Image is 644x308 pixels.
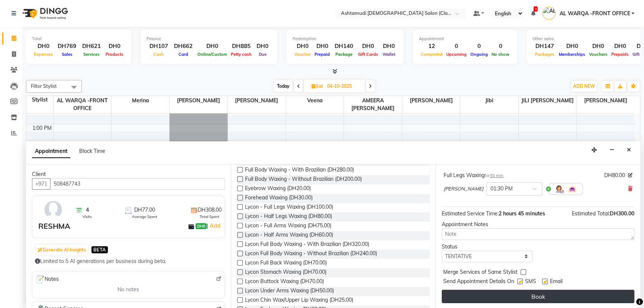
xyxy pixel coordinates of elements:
[609,42,631,51] div: DH0
[245,277,324,287] span: Lycon Buttock Waxing (DH70.00)
[610,210,634,217] span: DH300.00
[31,124,53,132] div: 1:00 PM
[550,277,563,287] span: Email
[532,42,557,51] div: DH147
[60,52,74,57] span: Sales
[419,36,511,42] div: Appointment
[200,214,219,219] span: Total Spent
[444,171,503,179] div: Full Legs Waxing
[356,52,380,57] span: Gift Cards
[245,259,327,268] span: Lycon Full Back Waxing (DH70.00)
[245,203,333,212] span: Lycon - Full Legs Waxing (DH100.00)
[198,206,222,214] span: DH308.00
[442,221,634,228] div: Appointment Notes
[531,10,535,17] a: 1
[146,42,171,51] div: DH107
[170,96,227,105] span: [PERSON_NAME]
[313,52,332,57] span: Prepaid
[568,185,577,193] img: Interior.png
[54,96,111,113] span: AL WARQA -FRONT OFFICE
[208,221,221,230] a: Add
[534,6,538,12] span: 1
[325,81,362,92] input: 2025-10-04
[254,42,271,51] div: DH0
[245,287,334,296] span: Lycon Under Arms Waxing (DH50.00)
[468,42,490,51] div: 0
[571,81,597,92] button: ADD NEW
[442,210,499,217] span: Estimated Service Time:
[38,221,70,232] div: RESHMA
[609,52,631,57] span: Prepaids
[442,243,532,251] div: Status
[557,42,587,51] div: DH0
[32,42,55,51] div: DH0
[419,52,444,57] span: Completed
[468,52,490,57] span: Ongoing
[402,96,460,105] span: [PERSON_NAME]
[83,214,92,219] span: Visits
[228,96,286,105] span: [PERSON_NAME]
[132,214,157,219] span: Average Spent
[32,145,70,158] span: Appointment
[245,240,369,250] span: Lycon Full Body Waxing - With Brazilian (DH320.00)
[442,290,634,303] button: Book
[604,171,625,179] span: DH80.00
[32,36,125,42] div: Total
[32,52,55,57] span: Expenses
[171,42,196,51] div: DH662
[577,96,635,105] span: [PERSON_NAME]
[229,42,254,51] div: DH885
[293,52,313,57] span: Voucher
[245,222,331,231] span: Lycon - Full Arms Waxing (DH75.00)
[490,42,511,51] div: 0
[112,96,169,105] span: Merina
[26,96,53,104] div: Stylist
[334,52,354,57] span: Package
[554,185,563,193] img: Hairdresser.png
[533,52,556,57] span: Packages
[245,194,313,203] span: Forehead Waxing (DH30.00)
[91,246,108,253] span: BETA
[356,42,380,51] div: DH0
[81,52,102,57] span: Services
[42,199,64,221] img: avatar
[196,42,229,51] div: DH0
[419,42,444,51] div: 12
[245,175,362,185] span: Full Body Waxing - Without Brazilian (DH200.00)
[245,212,332,222] span: Lycon - Half Legs Waxing (DH80.00)
[344,96,402,113] span: AMEERA [PERSON_NAME]
[55,42,79,51] div: DH769
[490,173,503,178] span: 30 min
[32,170,225,178] div: Client
[519,96,576,105] span: JILI [PERSON_NAME]
[86,206,89,214] span: 4
[146,36,271,42] div: Finance
[134,206,155,214] span: DH77.00
[381,52,397,57] span: Wallet
[628,173,632,177] i: Edit price
[332,42,356,51] div: DH140
[490,52,511,57] span: No show
[245,166,354,175] span: Full Body Waxing - With Brazilian (DH280.00)
[245,185,311,194] span: Eyebrow Waxing (DH20.00)
[32,178,51,190] button: +971
[587,52,609,57] span: Vouchers
[117,286,139,293] span: No notes
[499,210,545,217] span: 2 hours 45 minutes
[313,42,332,51] div: DH0
[572,210,610,217] span: Estimated Total:
[444,185,483,193] span: [PERSON_NAME]
[443,268,518,277] span: Merge Services of Same Stylist
[19,3,70,24] img: logo
[35,275,59,284] span: Notes
[444,52,468,57] span: Upcoming
[152,52,166,57] span: Cash
[104,42,125,51] div: DH0
[380,42,398,51] div: DH0
[573,83,595,89] span: ADD NEW
[196,223,207,229] span: DH0
[104,52,125,57] span: Products
[525,277,536,287] span: SMS
[177,52,190,57] span: Card
[293,42,313,51] div: DH0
